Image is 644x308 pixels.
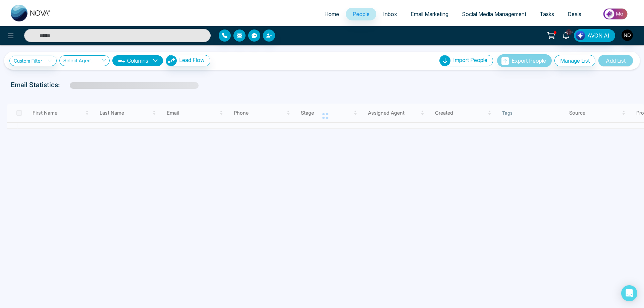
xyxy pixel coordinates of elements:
span: AVON AI [587,32,609,40]
button: AVON AI [574,29,615,42]
button: Export People [497,54,552,67]
a: Lead FlowLead Flow [163,55,210,66]
span: Export People [512,57,546,64]
img: Nova CRM Logo [11,5,51,21]
a: Custom Filter [9,56,57,66]
button: Manage List [554,55,595,66]
span: 10+ [566,29,572,35]
img: Market-place.gif [591,6,640,21]
a: Tasks [533,8,561,20]
a: Inbox [376,8,404,20]
div: Open Intercom Messenger [621,285,637,301]
a: People [346,8,376,20]
button: Columnsdown [112,55,163,66]
a: Social Media Management [455,8,533,20]
span: Home [324,11,339,17]
a: Deals [561,8,588,20]
span: down [153,58,158,63]
span: Email Marketing [411,11,448,17]
a: Email Marketing [404,8,455,20]
span: Social Media Management [462,11,526,17]
span: Tasks [540,11,554,17]
span: Deals [568,11,581,17]
img: Lead Flow [166,55,177,66]
a: 10+ [558,29,574,41]
span: Import People [453,57,487,63]
a: Home [318,8,346,20]
img: Lead Flow [576,31,585,40]
button: Lead Flow [166,55,210,66]
span: People [353,11,370,17]
span: Lead Flow [179,57,205,63]
p: Email Statistics: [11,80,60,90]
img: User Avatar [622,29,633,41]
span: Inbox [383,11,397,17]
